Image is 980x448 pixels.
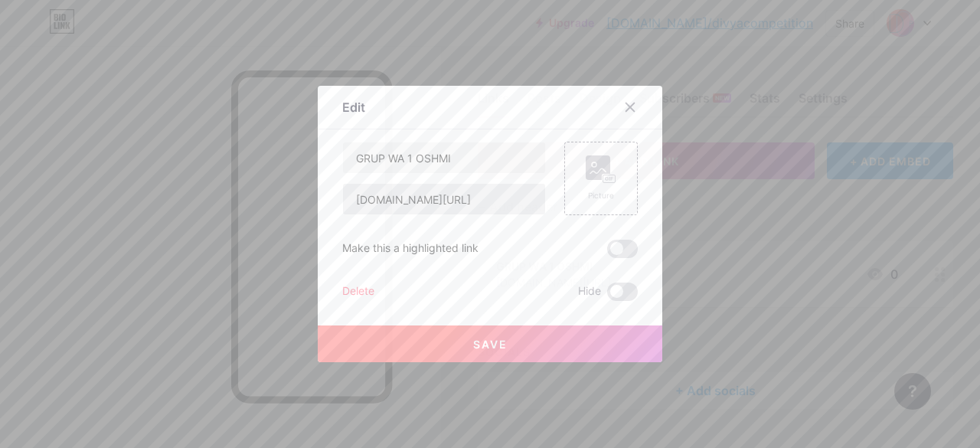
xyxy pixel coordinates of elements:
span: Hide [578,283,601,301]
span: Save [473,338,508,351]
button: Save [318,325,662,362]
input: URL [343,184,545,214]
div: Picture [586,190,616,201]
div: Edit [342,98,365,116]
input: Title [343,142,545,173]
div: Make this a highlighted link [342,240,479,258]
div: Delete [342,283,374,301]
